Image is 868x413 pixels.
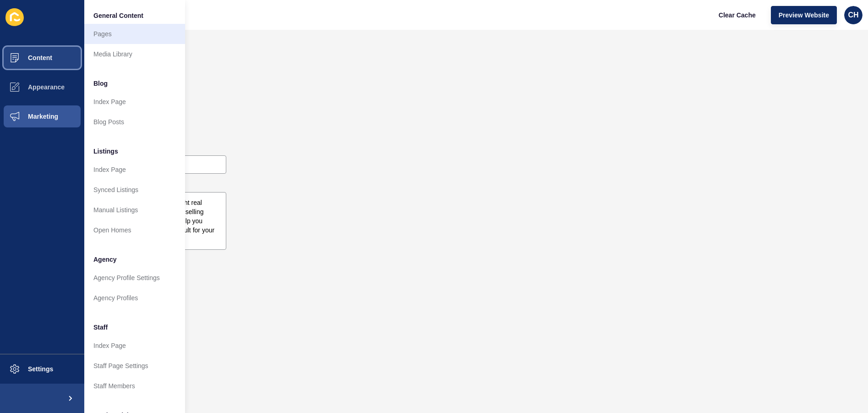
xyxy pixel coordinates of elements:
a: Media Library [84,44,185,64]
a: Open Homes [84,220,185,240]
a: Staff Members [84,376,185,396]
a: Agency Profiles [84,288,185,308]
span: Preview Website [779,11,829,20]
span: Listings [93,147,118,156]
a: Pages [84,24,185,44]
h1: Blog Posts [43,85,859,98]
span: CH [848,11,858,20]
span: Blog [93,79,108,88]
a: Blog Posts [84,112,185,132]
a: Synced Listings [84,180,185,200]
span: General Content [93,11,143,20]
a: Index Page [84,336,185,356]
a: Manual Listings [84,200,185,220]
button: Preview Website [771,6,837,24]
span: Agency [93,255,117,264]
span: Staff [93,323,108,332]
a: Agency Profile Settings [84,268,185,288]
a: Staff Page Settings [84,356,185,376]
a: Index Page [84,92,185,112]
a: Index Page [84,160,185,180]
button: Clear Cache [711,6,764,24]
span: Clear Cache [719,11,756,20]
